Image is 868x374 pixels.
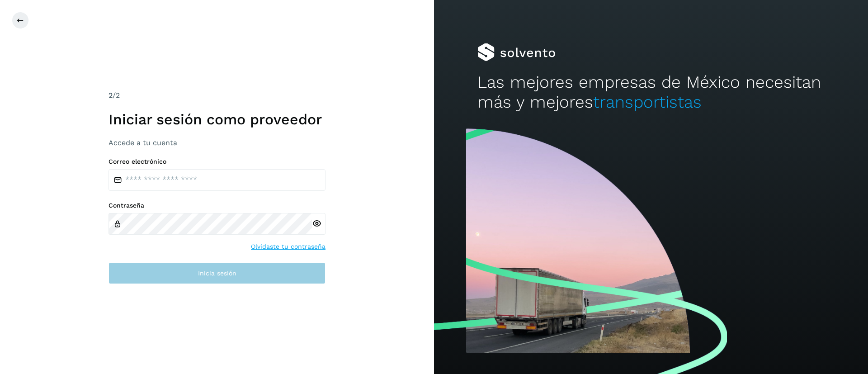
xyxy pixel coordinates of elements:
[251,242,325,251] a: Olvidaste tu contraseña
[593,92,702,112] span: transportistas
[108,262,325,284] button: Inicia sesión
[108,158,325,166] label: Correo electrónico
[108,91,113,99] span: 2
[108,90,325,101] div: /2
[108,138,325,147] h3: Accede a tu cuenta
[108,111,325,128] h1: Iniciar sesión como proveedor
[477,72,825,113] h2: Las mejores empresas de México necesitan más y mejores
[108,202,325,209] label: Contraseña
[198,270,236,276] span: Inicia sesión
